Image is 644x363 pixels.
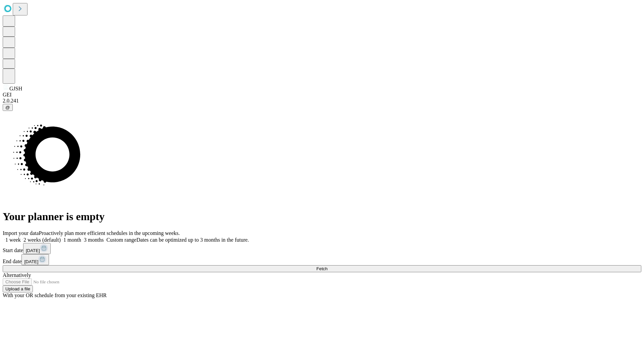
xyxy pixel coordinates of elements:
button: @ [3,104,13,111]
button: [DATE] [23,243,51,254]
div: GEI [3,92,641,98]
button: [DATE] [21,254,49,265]
span: Dates can be optimized up to 3 months in the future. [137,237,249,243]
span: Custom range [106,237,136,243]
div: 2.0.241 [3,98,641,104]
span: 1 week [5,237,21,243]
span: Proactively plan more efficient schedules in the upcoming weeks. [39,230,180,236]
div: End date [3,254,641,265]
span: [DATE] [24,259,38,264]
span: 3 months [84,237,104,243]
button: Fetch [3,265,641,272]
span: [DATE] [26,248,40,253]
span: 2 weeks (default) [23,237,61,243]
span: 1 month [63,237,81,243]
div: Start date [3,243,641,254]
span: Import your data [3,230,39,236]
span: GJSH [9,86,22,91]
button: Upload a file [3,285,33,292]
h1: Your planner is empty [3,210,641,223]
span: Alternatively [3,272,31,278]
span: Fetch [316,266,327,271]
span: @ [5,105,10,110]
span: With your OR schedule from your existing EHR [3,292,107,298]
